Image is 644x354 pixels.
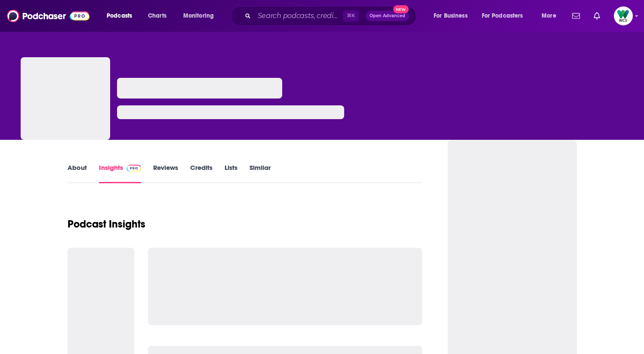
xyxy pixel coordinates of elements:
[183,10,214,22] span: Monitoring
[148,10,166,22] span: Charts
[428,9,478,23] button: open menu
[614,6,633,25] button: Show profile menu
[101,9,143,23] button: open menu
[366,11,409,21] button: Open AdvancedNew
[153,163,178,183] a: Reviews
[343,10,359,22] span: ⌘ K
[614,6,633,25] img: User Profile
[476,9,536,23] button: open menu
[482,10,523,22] span: For Podcasters
[126,165,142,172] img: Podchaser Pro
[190,163,213,183] a: Credits
[177,9,225,23] button: open menu
[250,163,271,183] a: Similar
[68,218,145,231] h1: Podcast Insights
[536,9,567,23] button: open menu
[7,8,89,24] img: Podchaser - Follow, Share and Rate Podcasts
[107,10,132,22] span: Podcasts
[239,6,425,26] div: Search podcasts, credits, & more...
[225,163,237,183] a: Lists
[99,163,142,183] a: InsightsPodchaser Pro
[254,9,343,23] input: Search podcasts, credits, & more...
[590,9,604,23] a: Show notifications dropdown
[142,9,172,23] a: Charts
[393,5,409,13] span: New
[569,9,583,23] a: Show notifications dropdown
[370,14,405,18] span: Open Advanced
[542,10,556,22] span: More
[68,163,87,183] a: About
[434,10,468,22] span: For Business
[614,6,633,25] span: Logged in as WCS_Newsroom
